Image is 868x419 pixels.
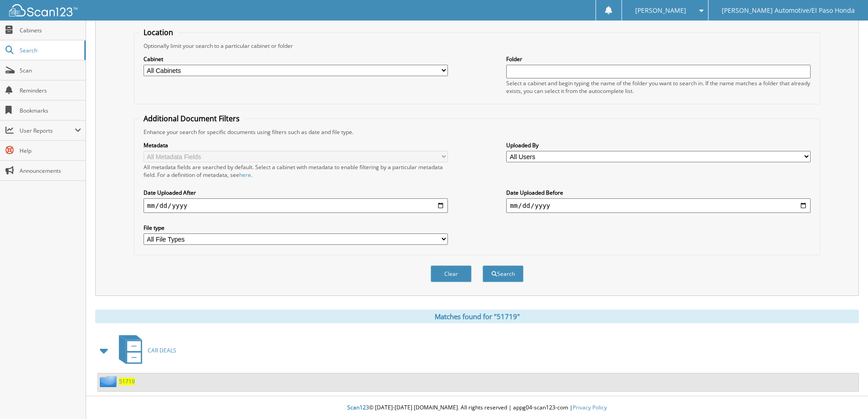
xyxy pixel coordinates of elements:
[635,8,686,13] span: [PERSON_NAME]
[506,55,811,63] label: Folder
[506,198,811,213] input: end
[20,107,81,114] span: Bookmarks
[144,141,448,149] label: Metadata
[20,127,75,134] span: User Reports
[20,87,81,94] span: Reminders
[119,378,135,385] a: 51719
[95,310,859,323] div: Matches found for "51719"
[20,167,81,175] span: Announcements
[139,27,178,37] legend: Location
[139,42,815,50] div: Optionally limit your search to a particular cabinet or folder
[100,376,119,387] img: folder2.png
[139,128,815,136] div: Enhance your search for specific documents using filters such as date and file type.
[822,375,868,419] iframe: Chat Widget
[20,147,81,155] span: Help
[506,79,811,95] div: Select a cabinet and begin typing the name of the folder you want to search in. If the name match...
[722,8,855,13] span: [PERSON_NAME] Automotive/El Paso Honda
[506,141,811,149] label: Uploaded By
[239,171,251,179] a: here
[144,55,448,63] label: Cabinet
[9,4,77,16] img: scan123-logo-white.svg
[20,47,80,54] span: Search
[139,114,244,124] legend: Additional Document Filters
[20,67,81,74] span: Scan
[431,265,472,282] button: Clear
[20,26,81,34] span: Cabinets
[113,332,176,368] a: CAR DEALS
[144,163,448,179] div: All metadata fields are searched by default. Select a cabinet with metadata to enable filtering b...
[573,403,607,411] a: Privacy Policy
[347,403,369,411] span: Scan123
[506,189,811,197] label: Date Uploaded Before
[483,265,524,282] button: Search
[144,198,448,213] input: start
[86,397,868,419] div: © [DATE]-[DATE] [DOMAIN_NAME]. All rights reserved | appg04-scan123-com |
[148,347,176,354] span: CAR DEALS
[144,224,448,232] label: File type
[144,189,448,197] label: Date Uploaded After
